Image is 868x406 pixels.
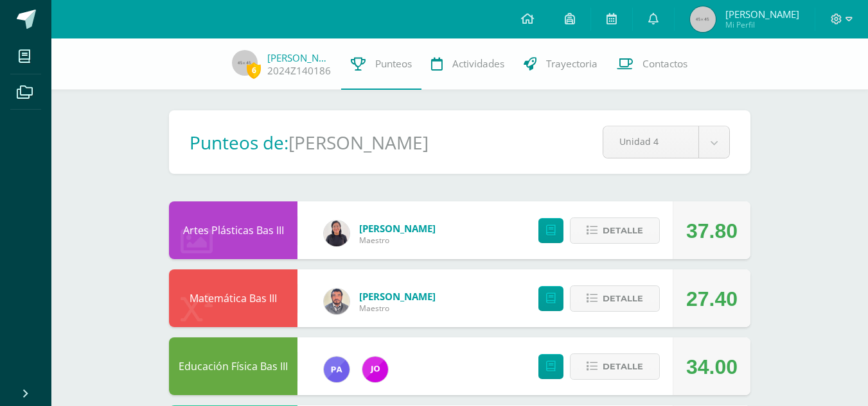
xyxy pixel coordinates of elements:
[324,357,350,382] img: 616581b55804112b05f25e86733e6298.png
[725,19,799,30] span: Mi Perfil
[619,126,682,156] span: Unidad 4
[603,287,643,310] span: Detalle
[570,285,660,312] button: Detalle
[359,235,436,246] span: Maestro
[570,217,660,244] button: Detalle
[359,303,436,314] span: Maestro
[288,130,429,155] h1: [PERSON_NAME]
[324,221,350,246] img: b44a260999c9d2f44e9afe0ea64fd14b.png
[686,202,738,260] div: 37.80
[603,126,729,158] a: Unidad 4
[247,62,261,78] span: 6
[324,289,350,314] img: b3ade3febffa627f9cc084759de04a77.png
[267,51,332,64] a: [PERSON_NAME]
[232,50,258,76] img: 45x45
[341,38,421,90] a: Punteos
[686,270,738,328] div: 27.40
[603,355,643,378] span: Detalle
[421,38,514,90] a: Actividades
[603,219,643,242] span: Detalle
[642,57,687,71] span: Contactos
[169,337,297,395] div: Educación Física Bas III
[725,8,799,21] span: [PERSON_NAME]
[169,201,297,259] div: Artes Plásticas Bas III
[359,290,436,303] a: [PERSON_NAME]
[546,57,598,71] span: Trayectoria
[452,57,504,71] span: Actividades
[267,64,331,78] a: 2024Z140186
[570,353,660,380] button: Detalle
[190,130,288,155] h1: Punteos de:
[362,357,388,382] img: 75b744ccd90b308547c4c603ec795dc0.png
[375,57,412,71] span: Punteos
[607,38,697,90] a: Contactos
[169,269,297,327] div: Matemática Bas III
[686,338,738,396] div: 34.00
[359,222,436,235] a: [PERSON_NAME]
[690,6,716,32] img: 45x45
[514,38,607,90] a: Trayectoria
